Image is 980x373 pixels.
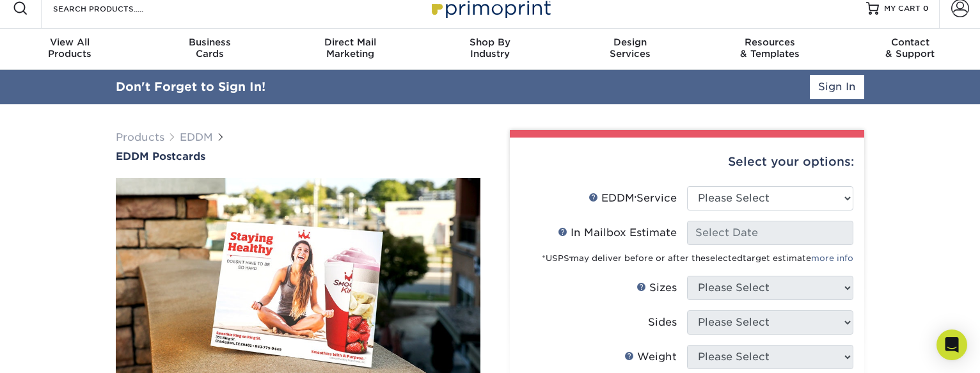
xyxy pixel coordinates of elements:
a: more info [811,253,853,263]
a: DesignServices [560,29,700,70]
div: Don't Forget to Sign In! [116,78,265,96]
a: Contact& Support [840,29,980,70]
div: Weight [624,349,677,365]
div: Services [560,36,700,60]
div: Sizes [636,280,677,296]
a: BusinessCards [140,29,280,70]
div: EDDM Service [589,191,677,206]
div: & Templates [700,36,840,60]
span: Business [140,36,280,48]
sup: ® [635,195,636,200]
a: Direct MailMarketing [280,29,420,70]
span: 0 [923,4,929,13]
div: Cards [140,36,280,60]
a: Sign In [810,75,864,99]
div: Open Intercom Messenger [937,329,967,360]
a: EDDM [180,131,213,143]
span: Direct Mail [280,36,420,48]
a: Products [116,131,164,143]
div: Sides [648,315,677,330]
div: Industry [420,36,560,60]
span: Design [560,36,700,48]
input: Select Date [687,221,853,245]
span: Contact [840,36,980,48]
span: Resources [700,36,840,48]
div: In Mailbox Estimate [558,225,677,241]
div: Marketing [280,36,420,60]
a: Resources& Templates [700,29,840,70]
input: SEARCH PRODUCTS..... [52,1,177,16]
span: Shop By [420,36,560,48]
span: selected [706,253,743,263]
sup: ® [569,256,571,260]
a: EDDM Postcards [116,150,480,163]
span: MY CART [884,3,921,14]
div: & Support [840,36,980,60]
small: *USPS may deliver before or after the target estimate [542,253,853,263]
span: EDDM Postcards [116,150,205,163]
div: Select your options: [520,138,854,186]
a: Shop ByIndustry [420,29,560,70]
